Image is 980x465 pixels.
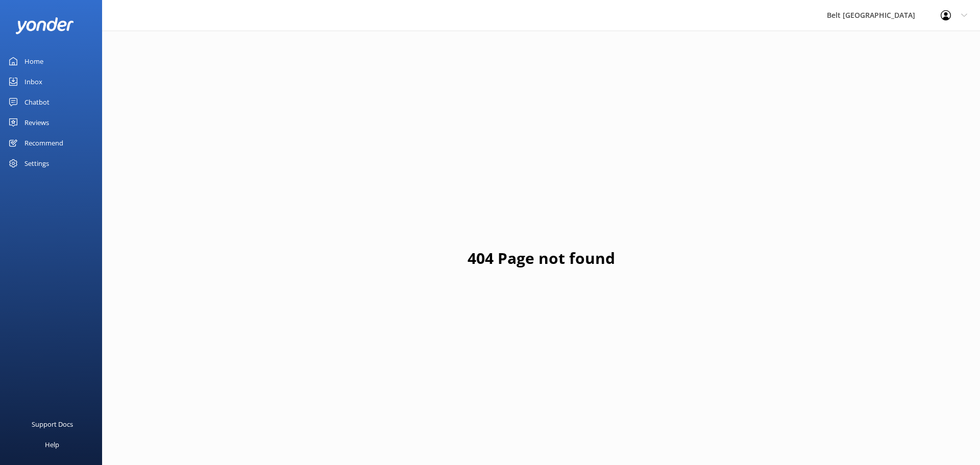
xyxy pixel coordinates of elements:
[45,434,59,455] div: Help
[468,246,615,271] h1: 404 Page not found
[24,112,49,133] div: Reviews
[24,153,49,174] div: Settings
[32,414,73,434] div: Support Docs
[24,133,63,153] div: Recommend
[24,92,50,112] div: Chatbot
[24,51,43,71] div: Home
[15,17,74,34] img: yonder-white-logo.png
[24,71,42,92] div: Inbox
